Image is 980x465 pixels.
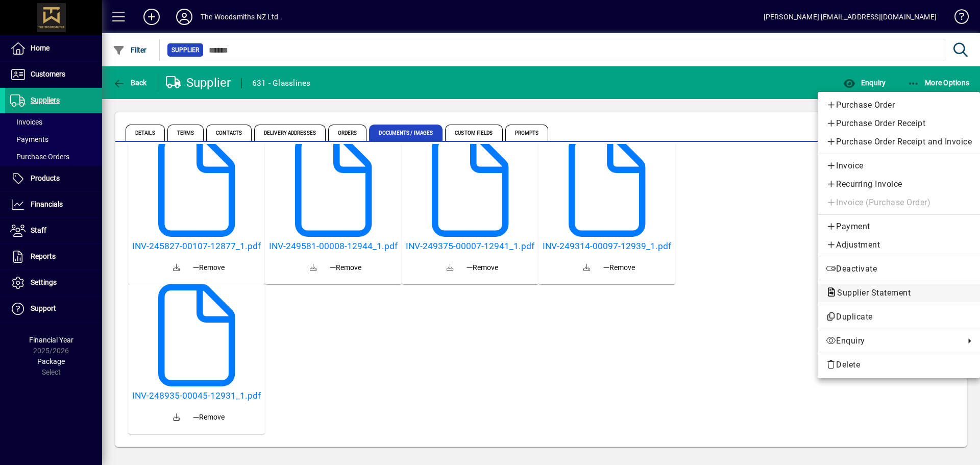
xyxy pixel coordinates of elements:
span: Supplier Statement [826,288,916,298]
span: Enquiry [826,335,960,347]
span: Payment [826,221,972,233]
span: Purchase Order Receipt [826,117,972,130]
span: Duplicate [826,311,972,323]
span: Purchase Order Receipt and Invoice [826,136,972,148]
span: Adjustment [826,239,972,251]
span: Deactivate [826,263,972,275]
span: Delete [826,359,972,371]
span: Invoice [826,160,972,172]
span: Purchase Order [826,99,972,111]
span: Recurring Invoice [826,178,972,190]
button: Deactivate supplier [818,260,980,278]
